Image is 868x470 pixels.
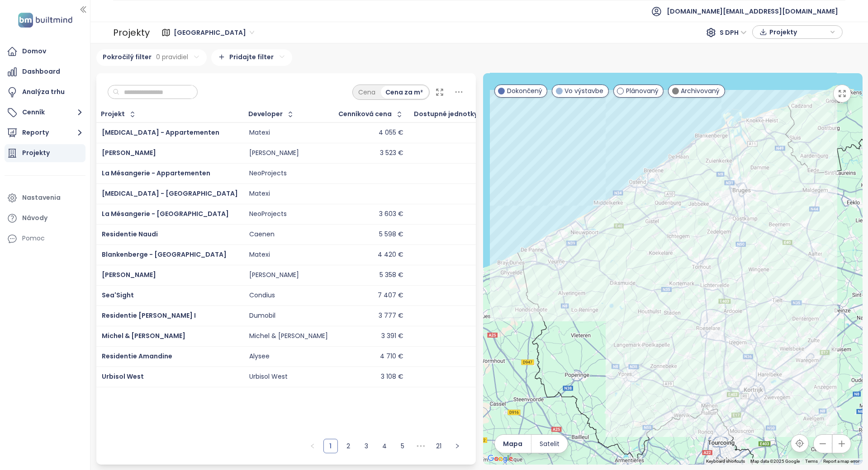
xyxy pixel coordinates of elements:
div: NeoProjects [249,210,287,218]
div: Projekty [113,23,150,42]
a: La Mésangerie - Appartementen [102,169,210,178]
li: 21 [432,439,446,453]
div: 3 603 € [379,210,403,218]
a: Návody [5,209,85,227]
button: Mapa [495,435,531,453]
div: Projekt [101,111,125,117]
div: Cenníková cena [339,111,392,117]
a: Dashboard [5,63,85,81]
div: [PERSON_NAME] [249,149,299,157]
div: button [757,25,838,39]
div: Návody [22,212,47,224]
span: [DOMAIN_NAME][EMAIL_ADDRESS][DOMAIN_NAME] [667,0,838,22]
a: La Mésangerie - [GEOGRAPHIC_DATA] [102,209,229,218]
button: Reporty [5,124,85,142]
div: 3 391 € [381,332,403,340]
span: Map data ©2025 Google [751,459,800,464]
div: Pomoc [5,230,85,248]
a: [MEDICAL_DATA] - Appartementen [102,128,219,137]
a: Residentie Naudi [102,230,158,239]
a: Domov [5,42,85,61]
a: [PERSON_NAME] [102,270,156,279]
span: Vo výstavbe [565,86,604,96]
div: [PERSON_NAME] [249,271,299,279]
div: Condius [249,291,275,300]
div: 5 358 € [379,271,403,279]
a: Nastavenia [5,189,85,207]
div: 3 777 € [379,312,403,320]
a: 1 [324,439,337,453]
span: Plánovaný [626,86,659,96]
a: 2 [342,439,356,453]
div: Developer [249,111,283,117]
div: Alysee [249,352,270,361]
div: Pridajte filter [211,49,292,66]
div: Pokročilý filter [96,49,207,66]
span: Archivovaný [681,86,720,96]
div: 4 420 € [378,251,403,259]
span: left [310,443,315,449]
li: Nasledujúca strana [450,439,465,453]
span: Projekty [769,25,828,39]
div: 4 710 € [380,352,403,361]
a: Residentie [PERSON_NAME] I [102,311,196,320]
button: left [305,439,320,453]
a: Residentie Amandine [102,352,172,361]
div: Dumobil [249,312,275,320]
div: Caenen [249,230,275,239]
span: Dostupné jednotky [414,111,478,117]
div: Nastavenia [22,192,61,203]
li: Nasledujúcich 5 strán [414,439,428,453]
a: 5 [396,439,410,453]
div: Pomoc [22,233,45,244]
a: [PERSON_NAME] [102,148,156,157]
div: NeoProjects [249,169,287,178]
a: Terms (opens in new tab) [806,459,818,464]
a: Michel & [PERSON_NAME] [102,331,185,340]
img: Google [485,453,515,465]
a: 4 [378,439,392,453]
div: Analýza trhu [22,86,65,98]
button: right [450,439,465,453]
div: 5 598 € [379,230,403,239]
a: Open this area in Google Maps (opens a new window) [485,453,515,465]
span: 0 pravidiel [157,52,189,62]
div: Dashboard [22,66,60,77]
li: 5 [396,439,410,453]
span: S DPH [720,26,747,39]
div: 3 108 € [381,373,403,381]
div: Matexi [249,129,270,137]
a: [MEDICAL_DATA] - [GEOGRAPHIC_DATA] [102,189,238,198]
span: Satelit [540,439,560,449]
div: Matexi [249,190,270,198]
span: Dokončený [507,86,542,96]
img: logo [15,11,75,29]
div: Matexi [249,251,270,259]
a: Report a map error [824,459,860,464]
li: 3 [360,439,374,453]
div: Domov [22,46,46,57]
li: 1 [323,439,338,453]
a: Blankenberge - [GEOGRAPHIC_DATA] [102,250,227,259]
span: right [455,443,460,449]
a: 3 [360,439,374,453]
li: 2 [342,439,356,453]
button: Satelit [531,435,568,453]
a: Sea'Sight [102,291,134,300]
button: Keyboard shortcuts [707,458,745,465]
